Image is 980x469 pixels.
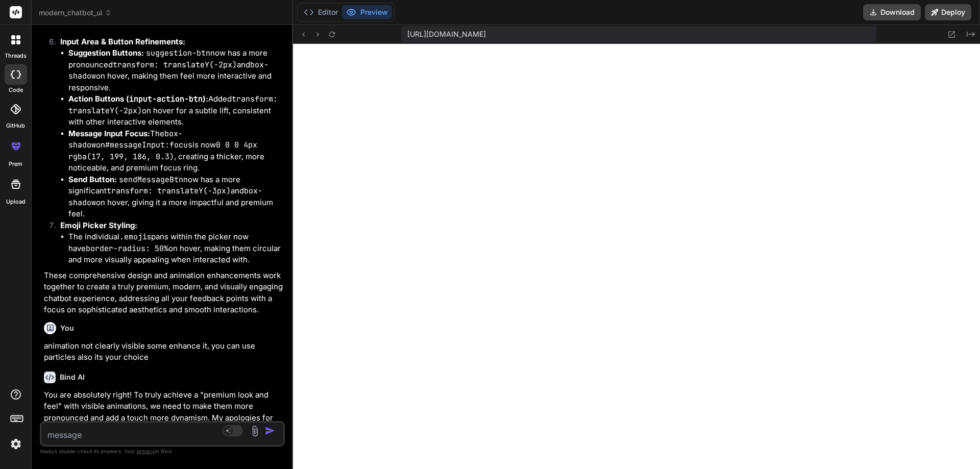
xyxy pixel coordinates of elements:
span: [URL][DOMAIN_NAME] [407,29,486,39]
code: .emoji [119,232,147,242]
span: modern_chatbot_ui [39,8,112,18]
code: box-shadow [68,129,183,151]
code: input-action-btn [129,94,203,104]
code: #messageInput:focus [105,140,192,150]
code: transform: translateY(-2px) [68,94,278,116]
li: The individual spans within the picker now have on hover, making them circular and more visually ... [68,231,283,266]
img: settings [7,435,24,453]
code: transform: translateY(-3px) [107,186,231,196]
code: box-shadow [68,186,262,208]
label: code [9,86,23,94]
li: Added on hover for a subtle lift, consistent with other interactive elements. [68,93,283,128]
strong: Send Button: [68,175,117,184]
label: threads [5,52,27,60]
button: Editor [300,5,342,19]
button: Deploy [925,4,971,20]
strong: Action Buttons ( ): [68,94,208,104]
label: Upload [6,198,26,206]
strong: Message Input Focus: [68,129,150,138]
strong: Input Area & Button Refinements: [60,37,185,46]
p: These comprehensive design and animation enhancements work together to create a truly premium, mo... [44,270,283,316]
li: now has a more pronounced and on hover, making them feel more interactive and responsive. [68,47,283,93]
code: box-shadow [68,60,268,82]
strong: Suggestion Buttons: [68,48,144,58]
button: Download [863,4,921,20]
code: 0 0 0 4px rgba(17, 199, 186, 0.3) [68,140,257,162]
code: border-radius: 50% [86,243,168,254]
li: The on is now , creating a thicker, more noticeable, and premium focus ring. [68,128,283,174]
span: privacy [137,448,155,454]
img: icon [265,426,275,436]
code: transform: translateY(-2px) [113,60,237,70]
h6: You [60,323,74,333]
code: sendMessageBtn [119,175,183,185]
p: animation not clearly visible some enhance it, you can use particles also its your choice [44,340,283,363]
p: Always double-check its answers. Your in Bind [40,447,285,456]
strong: Emoji Picker Styling: [60,220,137,230]
code: suggestion-btn [146,48,210,58]
li: now has a more significant and on hover, giving it a more impactful and premium feel. [68,174,283,220]
p: You are absolutely right! To truly achieve a "premium look and feel" with visible animations, we ... [44,389,283,435]
button: Preview [342,5,392,19]
img: attachment [249,425,261,437]
h6: Bind AI [60,372,85,382]
label: prem [9,160,22,168]
label: GitHub [6,121,25,130]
